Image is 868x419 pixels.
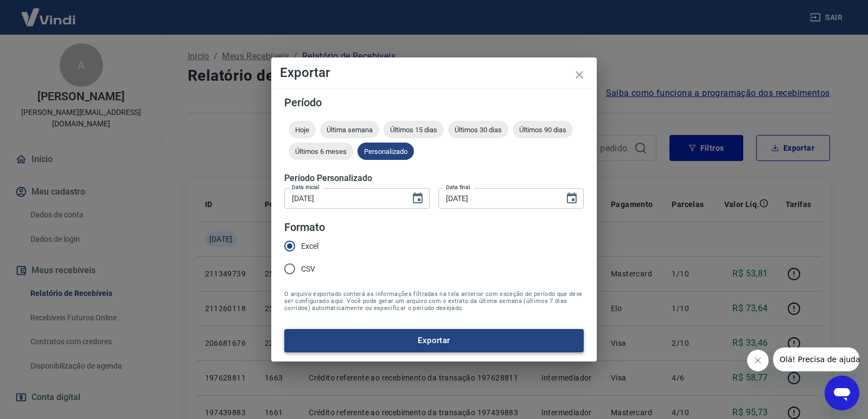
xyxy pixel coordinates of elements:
[448,126,508,134] span: Últimos 30 dias
[301,241,318,252] span: Excel
[284,329,584,352] button: Exportar
[289,126,316,134] span: Hoje
[747,350,769,371] iframe: Fechar mensagem
[448,121,508,138] div: Últimos 30 dias
[284,291,584,312] span: O arquivo exportado conterá as informações filtradas na tela anterior com exceção do período que ...
[280,66,588,79] h4: Exportar
[289,121,316,138] div: Hoje
[773,347,859,371] iframe: Mensagem da empresa
[284,97,584,108] h5: Período
[284,188,403,208] input: DD/MM/YYYY
[384,126,444,134] span: Últimos 15 dias
[284,220,325,235] legend: Formato
[566,62,592,88] button: close
[446,183,470,191] label: Data final
[358,147,414,156] span: Personalizado
[561,188,583,209] button: Choose date, selected date is 28 de jun de 2025
[7,8,91,16] span: Olá! Precisa de ajuda?
[825,376,859,410] iframe: Botão para abrir a janela de mensagens
[289,147,353,156] span: Últimos 6 meses
[320,121,379,138] div: Última semana
[384,121,444,138] div: Últimos 15 dias
[289,143,353,160] div: Últimos 6 meses
[438,188,557,208] input: DD/MM/YYYY
[301,263,315,275] span: CSV
[513,121,573,138] div: Últimos 90 dias
[284,173,584,184] h5: Período Personalizado
[320,126,379,134] span: Última semana
[292,183,320,191] label: Data inicial
[358,143,414,160] div: Personalizado
[513,126,573,134] span: Últimos 90 dias
[407,188,429,209] button: Choose date, selected date is 28 de jun de 2025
